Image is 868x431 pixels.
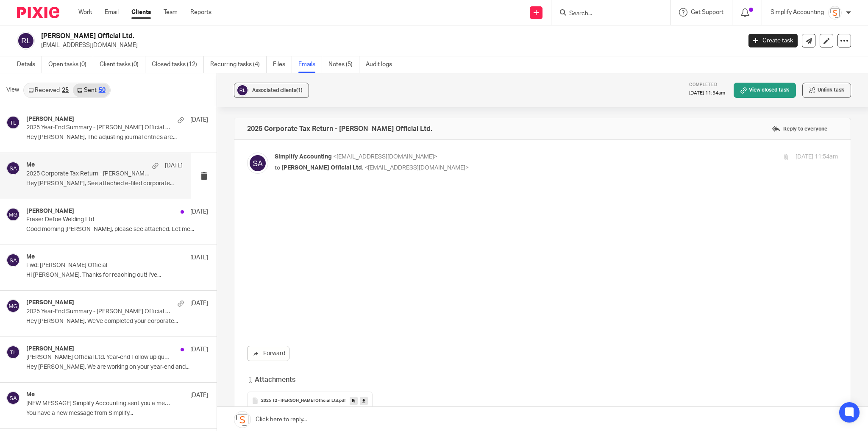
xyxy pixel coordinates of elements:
[275,154,332,160] span: Simplify Accounting
[748,34,798,47] a: Create task
[26,216,172,223] p: Fraser Defoe Welding Ltd
[236,84,249,97] img: svg%3E
[26,391,35,398] h4: Me
[366,56,398,73] a: Audit logs
[26,272,208,279] p: Hi [PERSON_NAME], Thanks for reaching out! I've...
[26,308,172,315] p: 2025 Year-End Summary - [PERSON_NAME] Official Ltd.
[131,8,151,17] a: Clients
[17,7,59,18] img: Pixie
[26,134,208,141] p: Hey [PERSON_NAME], The adjusting journal entries are...
[26,299,74,306] h4: [PERSON_NAME]
[247,153,268,174] img: svg%3E
[734,83,796,98] a: View closed task
[190,8,211,17] a: Reports
[62,87,69,93] div: 25
[273,56,292,73] a: Files
[100,56,145,73] a: Client tasks (0)
[26,400,172,407] p: [NEW MESSAGE] Simplify Accounting sent you a message
[6,116,20,129] img: svg%3E
[275,165,280,171] span: to
[26,124,172,131] p: 2025 Year-End Summary - [PERSON_NAME] Official Ltd.
[26,161,35,169] h4: Me
[190,253,208,262] p: [DATE]
[796,153,838,161] p: [DATE] 11:54am
[41,32,597,41] h2: [PERSON_NAME] Official Ltd.
[165,161,183,170] p: [DATE]
[210,56,267,73] a: Recurring tasks (4)
[691,9,723,15] span: Get Support
[364,165,469,171] span: <[EMAIL_ADDRESS][DOMAIN_NAME]>
[689,83,718,87] span: Completed
[190,208,208,216] p: [DATE]
[26,262,172,269] p: Fwd: [PERSON_NAME] Official
[247,346,289,361] a: Forward
[261,398,338,403] span: 2025 T2 - [PERSON_NAME] Official Ltd
[26,208,74,215] h4: [PERSON_NAME]
[26,253,35,261] h4: Me
[247,392,373,410] button: 2025 T2 - [PERSON_NAME] Official Ltd.pdf
[26,354,172,361] p: [PERSON_NAME] Official Ltd. Year-end Follow up questions.
[99,87,106,93] div: 50
[568,10,645,18] input: Search
[281,165,363,171] span: [PERSON_NAME] Official Ltd.
[333,154,437,160] span: <[EMAIL_ADDRESS][DOMAIN_NAME]>
[689,90,725,97] p: [DATE] 11:54am
[26,226,208,233] p: Good morning [PERSON_NAME], please see attached. Let me...
[6,208,20,221] img: svg%3E
[26,364,208,371] p: Hey [PERSON_NAME], We are working on your year-end and...
[26,345,74,353] h4: [PERSON_NAME]
[190,299,208,308] p: [DATE]
[26,116,74,123] h4: [PERSON_NAME]
[78,8,92,17] a: Work
[6,161,20,175] img: svg%3E
[296,88,303,93] span: (1)
[73,83,109,97] a: Sent50
[26,410,208,417] p: You have a new message from Simplify...
[164,8,178,17] a: Team
[247,125,432,133] h4: 2025 Corporate Tax Return - [PERSON_NAME] Official Ltd.
[252,88,303,93] span: Associated clients
[6,253,20,267] img: svg%3E
[298,56,322,73] a: Emails
[26,170,151,178] p: 2025 Corporate Tax Return - [PERSON_NAME] Official Ltd.
[828,6,842,19] img: Screenshot%202023-11-29%20141159.png
[234,83,309,98] button: Associated clients(1)
[6,345,20,359] img: svg%3E
[26,318,208,325] p: Hey [PERSON_NAME], We've completed your corporate...
[152,56,204,73] a: Closed tasks (12)
[770,122,829,135] label: Reply to everyone
[6,299,20,313] img: svg%3E
[105,8,119,17] a: Email
[190,345,208,354] p: [DATE]
[328,56,359,73] a: Notes (5)
[802,83,851,98] button: Unlink task
[190,391,208,400] p: [DATE]
[190,116,208,124] p: [DATE]
[6,86,19,95] span: View
[48,56,93,73] a: Open tasks (0)
[17,56,42,73] a: Details
[771,8,824,17] p: Simplify Accounting
[41,41,736,50] p: [EMAIL_ADDRESS][DOMAIN_NAME]
[17,32,35,50] img: svg%3E
[247,375,295,385] h3: Attachments
[338,398,346,403] span: .pdf
[26,180,183,187] p: Hey [PERSON_NAME], See attached e-filed corporate...
[24,83,73,97] a: Received25
[6,391,20,405] img: svg%3E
